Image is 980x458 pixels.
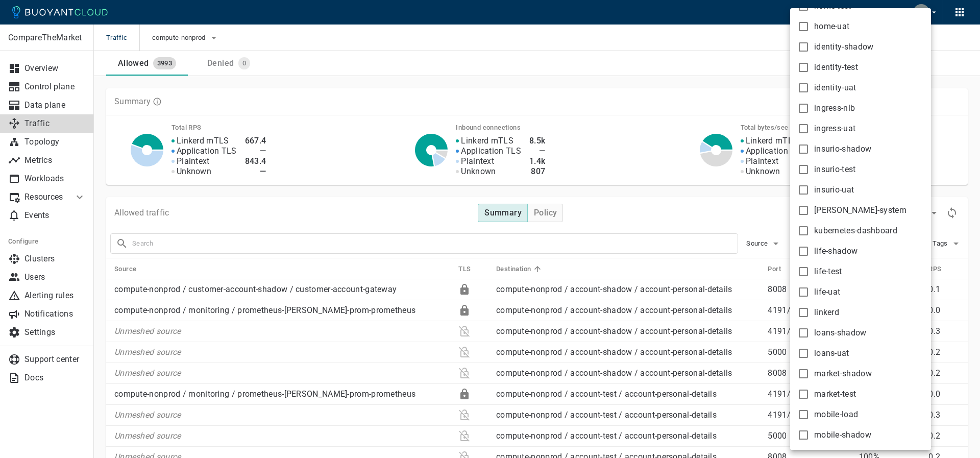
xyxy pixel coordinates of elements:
[814,164,856,175] span: insurio-test
[814,62,858,73] span: identity-test
[814,246,857,256] span: life-shadow
[814,348,849,358] span: loans-uat
[814,124,855,134] span: ingress-uat
[814,205,906,215] span: [PERSON_NAME]-system
[814,287,840,297] span: life-uat
[814,42,874,52] span: identity-shadow
[814,307,839,318] span: linkerd
[814,328,867,338] span: loans-shadow
[814,21,849,32] span: home-uat
[814,409,858,420] span: mobile-load
[814,430,871,440] span: mobile-shadow
[814,369,872,379] span: market-shadow
[814,389,856,399] span: market-test
[814,83,856,93] span: identity-uat
[814,185,854,195] span: insurio-uat
[814,144,871,154] span: insurio-shadow
[814,267,842,277] span: life-test
[814,103,855,113] span: ingress-nlb
[814,226,897,236] span: kubernetes-dashboard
